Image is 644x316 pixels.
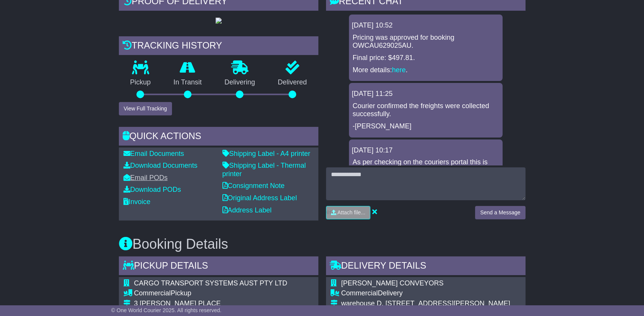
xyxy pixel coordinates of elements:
div: [DATE] 10:17 [352,146,500,155]
a: Shipping Label - A4 printer [222,150,310,157]
a: Download PODs [123,186,181,193]
p: Delivered [266,78,318,87]
span: Commercial [134,289,171,297]
span: Commercial [341,289,378,297]
div: [DATE] 11:25 [352,90,500,98]
div: warehouse D, [STREET_ADDRESS][PERSON_NAME] [341,300,521,308]
span: [PERSON_NAME] CONVEYORS [341,279,444,287]
p: Pricing was approved for booking OWCAU629025AU. [353,34,499,50]
a: Download Documents [123,162,198,169]
button: View Full Tracking [119,102,172,115]
p: In Transit [162,78,213,87]
p: As per checking on the couriers portal this is allocated to a pick up driver now for collection [... [353,158,499,183]
p: Final price: $497.81. [353,54,499,62]
button: Send a Message [475,206,525,219]
div: [DATE] 10:52 [352,21,500,30]
a: Address Label [222,206,272,214]
h3: Booking Details [119,237,526,252]
span: © One World Courier 2025. All rights reserved. [111,307,222,313]
div: Tracking history [119,36,318,57]
p: Pickup [119,78,162,87]
a: Email PODs [123,174,168,181]
span: CARGO TRANSPORT SYSTEMS AUST PTY LTD [134,279,287,287]
div: Pickup [134,289,287,298]
div: Delivery [341,289,521,298]
div: Quick Actions [119,127,318,147]
div: 3 [PERSON_NAME] PLACE [134,300,287,308]
img: GetPodImage [216,18,222,24]
p: Delivering [213,78,267,87]
a: Consignment Note [222,182,285,190]
p: Courier confirmed the freights were collected successfully. [353,102,499,118]
div: Pickup Details [119,256,318,277]
p: More details: . [353,66,499,75]
a: Original Address Label [222,194,297,202]
a: here [392,66,406,74]
p: -[PERSON_NAME] [353,122,499,131]
a: Email Documents [123,150,184,157]
div: Delivery Details [326,256,526,277]
a: Invoice [123,198,151,206]
a: Shipping Label - Thermal printer [222,162,306,178]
